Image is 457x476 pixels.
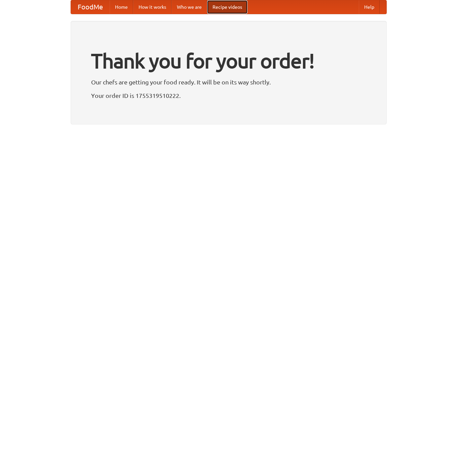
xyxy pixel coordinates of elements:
[91,77,366,87] p: Our chefs are getting your food ready. It will be on its way shortly.
[207,0,247,14] a: Recipe videos
[133,0,172,14] a: How it works
[91,45,366,77] h1: Thank you for your order!
[71,0,110,14] a: FoodMe
[359,0,380,14] a: Help
[91,90,366,101] p: Your order ID is 1755319510222.
[110,0,133,14] a: Home
[172,0,207,14] a: Who we are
